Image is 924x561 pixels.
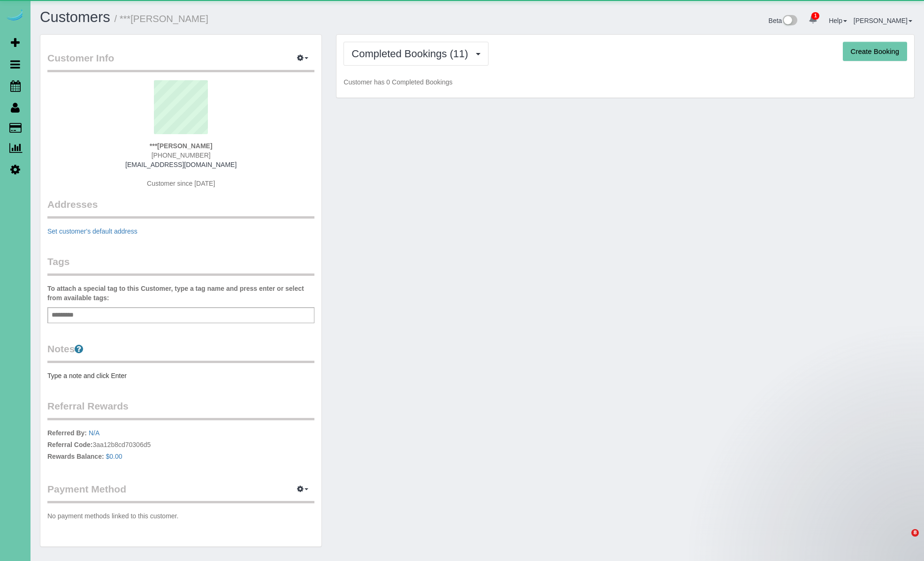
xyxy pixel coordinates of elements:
[47,511,314,521] p: No payment methods linked to this customer.
[854,17,912,24] a: [PERSON_NAME]
[344,42,488,66] button: Completed Bookings (11)
[47,452,104,461] label: Rewards Balance:
[115,14,208,24] small: / ***[PERSON_NAME]
[811,12,819,20] span: 1
[150,142,213,150] strong: ***[PERSON_NAME]
[47,399,314,420] legend: Referral Rewards
[47,51,314,72] legend: Customer Info
[47,428,87,438] label: Referred By:
[147,180,215,187] span: Customer since [DATE]
[344,77,907,87] p: Customer has 0 Completed Bookings
[47,440,92,449] label: Referral Code:
[106,453,122,460] a: $0.00
[782,15,797,27] img: New interface
[47,255,314,276] legend: Tags
[47,284,314,303] label: To attach a special tag to this Customer, type a tag name and press enter or select from availabl...
[125,161,237,168] a: [EMAIL_ADDRESS][DOMAIN_NAME]
[843,42,907,61] button: Create Booking
[89,429,99,437] a: N/A
[47,227,137,235] a: Set customer's default address
[911,529,919,537] span: 8
[40,9,110,25] a: Customers
[804,9,822,30] a: 1
[6,9,24,23] img: Automaid Logo
[152,152,211,159] span: [PHONE_NUMBER]
[829,17,847,24] a: Help
[892,529,915,552] iframe: Intercom live chat
[351,48,473,60] span: Completed Bookings (11)
[769,17,798,24] a: Beta
[47,428,314,463] p: 3aa12b8cd70306d5
[47,371,314,380] pre: Type a note and click Enter
[47,482,314,503] legend: Payment Method
[47,342,314,363] legend: Notes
